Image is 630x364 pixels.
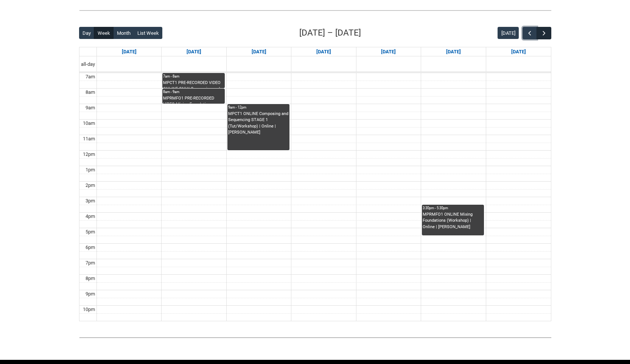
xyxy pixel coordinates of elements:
[163,80,224,88] div: MPCT1 PRE-RECORDED VIDEO ONLINE ONLY Composing and Sequencing (Lecture) | Online | [PERSON_NAME]
[163,95,224,104] div: MPRMFO1 PRE-RECORDED VIDEO Mixing Foundations (Lecture/Tut) | Online | [PERSON_NAME]
[81,135,96,143] div: 11am
[537,27,551,39] button: Next Week
[81,120,96,127] div: 10am
[79,27,95,39] button: Day
[250,47,268,56] a: Go to August 19, 2025
[228,105,289,110] div: 9am - 12pm
[94,27,114,39] button: Week
[84,275,96,282] div: 8pm
[134,27,162,39] button: List Week
[79,61,96,68] span: all-day
[84,213,96,220] div: 4pm
[84,197,96,205] div: 3pm
[228,111,289,136] div: MPCT1 ONLINE Composing and Sequencing STAGE 1 (Tut/Workshop) | Online | [PERSON_NAME]
[423,205,483,211] div: 3:30pm - 5:30pm
[510,47,527,56] a: Go to August 23, 2025
[163,74,224,79] div: 7am - 8am
[84,104,96,112] div: 9am
[81,306,96,313] div: 10pm
[84,89,96,96] div: 8am
[498,27,519,39] button: [DATE]
[81,151,96,158] div: 12pm
[84,166,96,174] div: 1pm
[120,47,138,56] a: Go to August 17, 2025
[84,73,96,81] div: 7am
[380,47,397,56] a: Go to August 21, 2025
[79,333,551,341] img: REDU_GREY_LINE
[113,27,134,39] button: Month
[84,290,96,298] div: 9pm
[315,47,333,56] a: Go to August 20, 2025
[84,228,96,236] div: 5pm
[185,47,203,56] a: Go to August 18, 2025
[523,27,537,39] button: Previous Week
[163,89,224,95] div: 8am - 9am
[84,244,96,251] div: 6pm
[423,212,483,230] div: MPRMFO1 ONLINE Mixing Foundations (Workshop) | Online | [PERSON_NAME]
[299,26,361,39] h2: [DATE] – [DATE]
[79,6,551,14] img: REDU_GREY_LINE
[445,47,462,56] a: Go to August 22, 2025
[84,259,96,267] div: 7pm
[84,182,96,189] div: 2pm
